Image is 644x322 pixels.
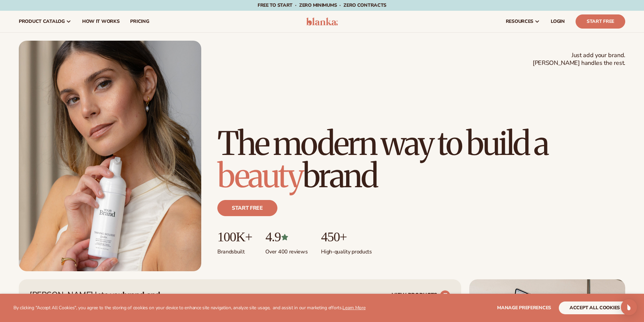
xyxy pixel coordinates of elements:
[19,41,201,271] img: Female holding tanning mousse.
[13,305,366,311] p: By clicking "Accept All Cookies", you agree to the storing of cookies on your device to enhance s...
[500,11,545,32] a: resources
[77,11,125,32] a: How It Works
[392,290,450,301] a: VIEW PRODUCTS
[306,17,338,26] img: logo
[265,230,308,244] p: 4.9
[559,301,631,314] button: accept all cookies
[321,230,372,244] p: 450+
[217,244,252,255] p: Brands built
[217,127,625,192] h1: The modern way to build a brand
[217,156,303,196] span: beauty
[506,19,533,24] span: resources
[258,2,386,8] span: Free to start · ZERO minimums · ZERO contracts
[125,11,154,32] a: pricing
[130,19,149,24] span: pricing
[545,11,570,32] a: LOGIN
[497,305,551,311] span: Manage preferences
[265,244,308,255] p: Over 400 reviews
[217,230,252,244] p: 100K+
[321,244,372,255] p: High-quality products
[576,14,625,29] a: Start Free
[13,11,77,32] a: product catalog
[342,305,365,311] a: Learn More
[621,299,637,315] div: Open Intercom Messenger
[533,51,625,67] span: Just add your brand. [PERSON_NAME] handles the rest.
[217,200,277,216] a: Start free
[497,301,551,314] button: Manage preferences
[82,19,120,24] span: How It Works
[19,19,65,24] span: product catalog
[551,19,565,24] span: LOGIN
